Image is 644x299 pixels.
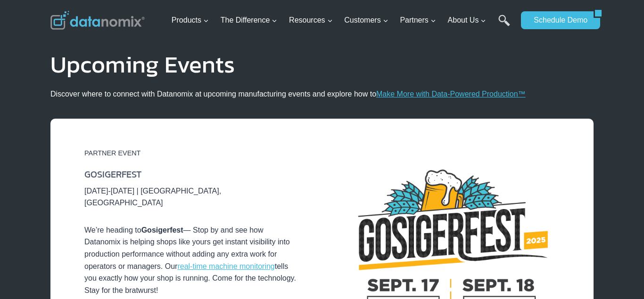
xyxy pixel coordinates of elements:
nav: Primary Navigation [168,5,517,36]
img: Datanomix [50,11,145,30]
span: About Us [448,14,487,26]
a: Search [498,15,510,36]
span: Products [172,14,209,26]
p: [DATE]-[DATE] | [GEOGRAPHIC_DATA], [GEOGRAPHIC_DATA] [84,185,299,209]
h1: Upcoming Events [50,53,594,76]
a: Make More with Data-Powered Production™ [376,90,526,98]
strong: Gosigerfest [141,226,183,234]
span: Customers [344,14,388,26]
a: real-time machine monitoring [177,262,274,270]
span: The Difference [221,14,278,26]
p: We’re heading to — Stop by and see how Datanomix is helping shops like yours get instant visibili... [84,224,299,297]
span: Resources [289,14,332,26]
span: Partners [400,14,436,26]
p: Discover where to connect with Datanomix at upcoming manufacturing events and explore how to [50,88,594,100]
h6: GOSIGERFEST [84,168,299,180]
a: Schedule Demo [521,11,594,29]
